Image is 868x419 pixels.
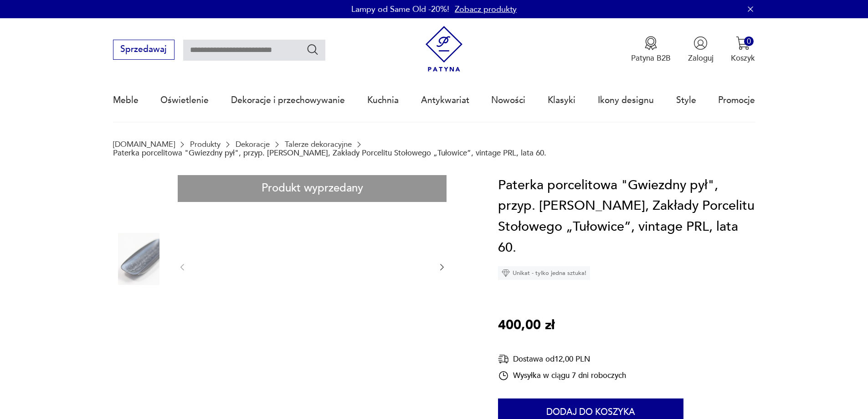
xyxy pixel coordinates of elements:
[113,140,175,149] a: [DOMAIN_NAME]
[231,79,345,121] a: Dekoracje i przechowywanie
[731,36,755,63] button: 0Koszyk
[491,79,525,121] a: Nowości
[736,36,750,50] img: Ikona koszyka
[351,4,449,15] p: Lampy od Same Old -20%!
[178,175,447,202] div: Produkt wyprzedany
[455,4,517,15] a: Zobacz produkty
[367,79,399,121] a: Kuchnia
[498,175,755,258] h1: Paterka porcelitowa "Gwiezdny pył", przyp. [PERSON_NAME], Zakłady Porcelitu Stołowego „Tułowice”,...
[113,349,165,401] img: Zdjęcie produktu Paterka porcelitowa "Gwiezdny pył", przyp. Barbara Fribes, Zakłady Porcelitu Sto...
[676,79,696,121] a: Style
[688,53,714,63] p: Zaloguj
[498,266,590,280] div: Unikat - tylko jedna sztuka!
[285,140,352,149] a: Talerze dekoracyjne
[688,36,714,63] button: Zaloguj
[113,47,175,54] a: Sprzedawaj
[421,26,467,72] img: Patyna - sklep z meblami i dekoracjami vintage
[631,53,671,63] p: Patyna B2B
[731,53,755,63] p: Koszyk
[598,79,654,121] a: Ikony designu
[498,370,626,381] div: Wysyłka w ciągu 7 dni roboczych
[113,149,546,157] p: Paterka porcelitowa "Gwiezdny pył", przyp. [PERSON_NAME], Zakłady Porcelitu Stołowego „Tułowice”,...
[693,36,708,50] img: Ikonka użytkownika
[113,79,139,121] a: Meble
[190,140,221,149] a: Produkty
[631,36,671,63] button: Patyna B2B
[306,43,319,56] button: Szukaj
[113,175,165,227] img: Zdjęcie produktu Paterka porcelitowa "Gwiezdny pył", przyp. Barbara Fribes, Zakłady Porcelitu Sto...
[113,291,165,343] img: Zdjęcie produktu Paterka porcelitowa "Gwiezdny pył", przyp. Barbara Fribes, Zakłady Porcelitu Sto...
[498,353,509,365] img: Ikona dostawy
[498,353,626,365] div: Dostawa od 12,00 PLN
[160,79,209,121] a: Oświetlenie
[198,175,426,358] img: Zdjęcie produktu Paterka porcelitowa "Gwiezdny pył", przyp. Barbara Fribes, Zakłady Porcelitu Sto...
[113,233,165,285] img: Zdjęcie produktu Paterka porcelitowa "Gwiezdny pył", przyp. Barbara Fribes, Zakłady Porcelitu Sto...
[644,36,658,50] img: Ikona medalu
[421,79,469,121] a: Antykwariat
[236,140,270,149] a: Dekoracje
[631,36,671,63] a: Ikona medaluPatyna B2B
[113,40,175,60] button: Sprzedawaj
[548,79,575,121] a: Klasyki
[718,79,755,121] a: Promocje
[744,36,754,46] div: 0
[502,269,510,277] img: Ikona diamentu
[498,315,555,336] p: 400,00 zł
